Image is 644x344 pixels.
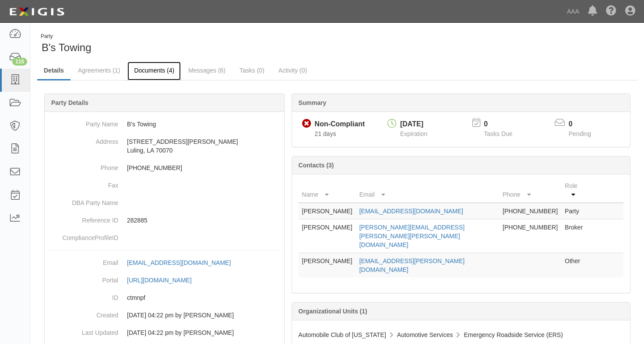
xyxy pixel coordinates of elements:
[48,289,281,306] dd: ctmnpf
[299,331,386,338] span: Automobile Club of [US_STATE]
[359,224,465,248] a: [PERSON_NAME][EMAIL_ADDRESS][PERSON_NAME][PERSON_NAME][DOMAIN_NAME]
[359,257,465,273] a: [EMAIL_ADDRESS][PERSON_NAME][DOMAIN_NAME]
[561,178,588,203] th: Role
[48,133,281,159] dd: [STREET_ADDRESS][PERSON_NAME] Luling, LA 70070
[315,130,336,137] span: Since 08/22/2025
[48,289,118,302] dt: ID
[37,33,331,55] div: B's Towing
[356,178,499,203] th: Email
[484,130,512,137] span: Tasks Due
[272,62,313,79] a: Activity (0)
[48,306,118,320] dt: Created
[561,253,588,278] td: Other
[397,331,453,338] span: Automotive Services
[48,271,118,285] dt: Portal
[127,62,181,80] a: Documents (4)
[400,130,427,137] span: Expiration
[51,99,88,106] b: Party Details
[569,130,591,137] span: Pending
[561,219,588,253] td: Broker
[127,277,201,284] a: [URL][DOMAIN_NAME]
[299,253,356,278] td: [PERSON_NAME]
[499,203,561,219] td: [PHONE_NUMBER]
[48,159,281,177] dd: [PHONE_NUMBER]
[48,133,118,146] dt: Address
[299,203,356,219] td: [PERSON_NAME]
[127,216,281,225] p: 282885
[48,159,118,172] dt: Phone
[359,208,463,215] a: [EMAIL_ADDRESS][DOMAIN_NAME]
[299,99,327,106] b: Summary
[606,6,616,17] i: Help Center - Complianz
[127,259,240,266] a: [EMAIL_ADDRESS][DOMAIN_NAME]
[7,4,67,20] img: logo-5460c22ac91f19d4615b14bd174203de0afe785f0fc80cf4dbbc73dc1793850b.png
[299,308,367,315] b: Organizational Units (1)
[12,58,27,66] div: 115
[48,212,118,225] dt: Reference ID
[48,324,118,337] dt: Last Updated
[48,254,118,267] dt: Email
[499,219,561,253] td: [PHONE_NUMBER]
[48,115,281,133] dd: B's Towing
[48,229,118,242] dt: ComplianceProfileID
[48,115,118,129] dt: Party Name
[400,119,427,129] div: [DATE]
[127,258,231,267] div: [EMAIL_ADDRESS][DOMAIN_NAME]
[299,219,356,253] td: [PERSON_NAME]
[464,331,563,338] span: Emergency Roadside Service (ERS)
[42,42,91,53] span: B's Towing
[561,203,588,219] td: Party
[41,33,91,40] div: Party
[48,306,281,324] dd: 08/06/2024 04:22 pm by Benjamin Tully
[315,119,365,129] div: Non-Compliant
[499,178,561,203] th: Phone
[302,119,311,129] i: Non-Compliant
[48,177,118,190] dt: Fax
[484,119,523,129] p: 0
[48,324,281,341] dd: 08/06/2024 04:22 pm by Benjamin Tully
[48,194,118,207] dt: DBA Party Name
[71,62,127,79] a: Agreements (1)
[299,178,356,203] th: Name
[563,3,584,20] a: AAA
[569,119,602,129] p: 0
[182,62,232,79] a: Messages (6)
[233,62,271,79] a: Tasks (0)
[37,62,70,80] a: Details
[299,162,334,169] b: Contacts (3)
